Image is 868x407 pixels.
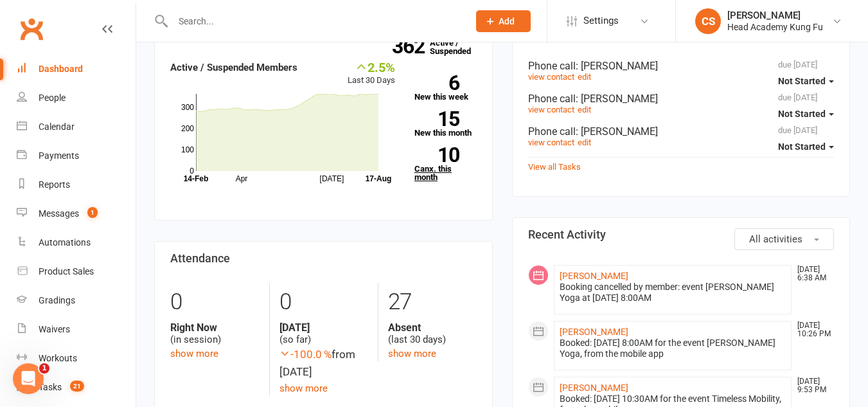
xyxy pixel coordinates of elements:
[17,373,136,402] a: Tasks 21
[778,135,834,158] button: Not Started
[560,338,786,359] div: Booked: [DATE] 8:00AM for the event [PERSON_NAME] Yoga, from the mobile app
[39,179,70,190] div: Reports
[778,109,826,119] span: Not Started
[348,60,395,74] div: 2.5%
[39,266,94,276] div: Product Sales
[170,321,260,346] div: (in session)
[17,141,136,170] a: Payments
[39,295,75,305] div: Gradings
[560,327,628,337] a: [PERSON_NAME]
[388,321,477,346] div: (last 30 days)
[583,6,619,35] span: Settings
[17,286,136,315] a: Gradings
[414,147,477,181] a: 10Canx. this month
[576,125,658,138] span: : [PERSON_NAME]
[414,111,477,137] a: 15New this month
[388,283,477,321] div: 27
[39,324,70,334] div: Waivers
[499,16,515,26] span: Add
[392,37,430,56] strong: 362
[695,8,721,34] div: CS
[70,381,84,392] span: 21
[39,208,79,219] div: Messages
[778,76,826,86] span: Not Started
[414,145,459,165] strong: 10
[528,60,835,72] div: Phone call
[348,60,395,87] div: Last 30 Days
[279,346,368,381] div: from [DATE]
[727,10,823,21] div: [PERSON_NAME]
[39,64,83,74] div: Dashboard
[414,109,459,129] strong: 15
[578,72,591,82] a: edit
[734,228,834,250] button: All activities
[17,170,136,199] a: Reports
[87,207,98,218] span: 1
[430,29,486,65] a: 362Active / Suspended
[749,233,802,245] span: All activities
[476,10,531,32] button: Add
[560,383,628,393] a: [PERSON_NAME]
[791,377,833,394] time: [DATE] 9:53 PM
[576,60,658,72] span: : [PERSON_NAME]
[17,199,136,228] a: Messages 1
[17,257,136,286] a: Product Sales
[13,363,44,394] iframe: Intercom live chat
[778,102,834,125] button: Not Started
[39,382,62,392] div: Tasks
[414,75,477,101] a: 6New this week
[279,321,368,334] strong: [DATE]
[17,113,136,141] a: Calendar
[39,122,75,132] div: Calendar
[39,237,91,248] div: Automations
[169,12,459,30] input: Search...
[17,228,136,257] a: Automations
[279,283,368,321] div: 0
[727,21,823,33] div: Head Academy Kung Fu
[560,271,628,281] a: [PERSON_NAME]
[578,138,591,147] a: edit
[528,105,574,114] a: view contact
[17,315,136,344] a: Waivers
[279,321,368,346] div: (so far)
[279,348,332,361] span: -100.0 %
[17,55,136,84] a: Dashboard
[39,363,49,374] span: 1
[528,72,574,82] a: view contact
[17,344,136,373] a: Workouts
[778,69,834,93] button: Not Started
[528,138,574,147] a: view contact
[279,383,328,394] a: show more
[528,93,835,105] div: Phone call
[39,93,66,103] div: People
[170,252,477,265] h3: Attendance
[39,353,77,363] div: Workouts
[170,283,260,321] div: 0
[388,321,477,334] strong: Absent
[39,150,79,161] div: Payments
[791,321,833,338] time: [DATE] 10:26 PM
[528,162,581,172] a: View all Tasks
[17,84,136,113] a: People
[15,13,48,45] a: Clubworx
[388,348,436,359] a: show more
[791,266,833,282] time: [DATE] 6:38 AM
[170,348,218,359] a: show more
[578,105,591,114] a: edit
[778,141,826,152] span: Not Started
[560,282,786,303] div: Booking cancelled by member: event [PERSON_NAME] Yoga at [DATE] 8:00AM
[170,321,260,334] strong: Right Now
[528,125,835,138] div: Phone call
[414,73,459,93] strong: 6
[170,62,297,73] strong: Active / Suspended Members
[576,93,658,105] span: : [PERSON_NAME]
[528,228,835,241] h3: Recent Activity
